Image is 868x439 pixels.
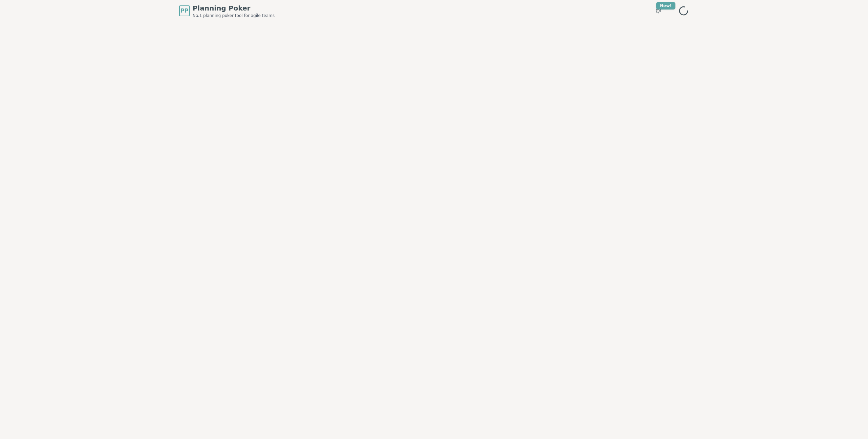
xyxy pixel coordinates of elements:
div: New! [656,2,675,9]
a: PPPlanning PokerNo.1 planning poker tool for agile teams [179,3,275,18]
span: PP [180,7,188,15]
span: No.1 planning poker tool for agile teams [193,13,275,18]
button: New! [652,5,665,17]
span: Planning Poker [193,3,275,13]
